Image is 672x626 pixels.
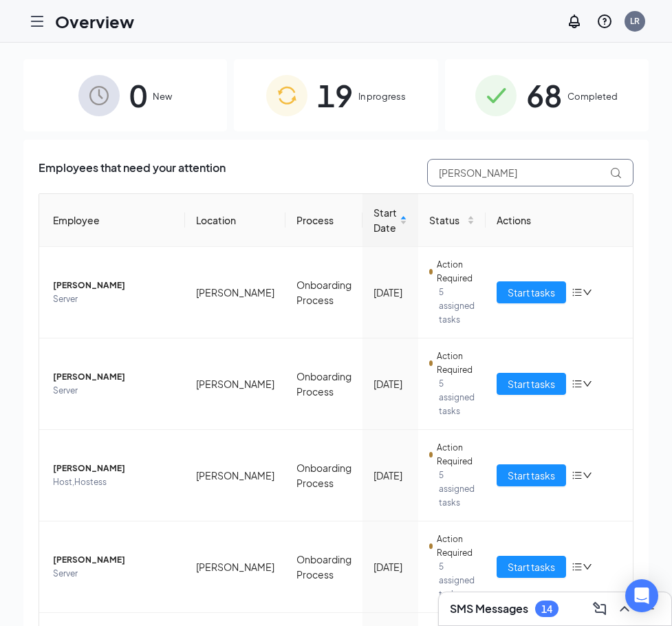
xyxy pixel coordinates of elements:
span: down [583,379,592,389]
span: down [583,471,592,480]
span: Action Required [437,441,475,468]
th: Status [418,194,486,247]
button: Start tasks [497,556,566,578]
td: Onboarding Process [285,521,362,613]
span: 5 assigned tasks [439,560,475,601]
span: 19 [317,72,353,119]
div: Open Intercom Messenger [625,579,658,612]
svg: ChevronUp [616,601,633,617]
span: Employees that need your attention [39,159,226,186]
td: Onboarding Process [285,430,362,521]
td: [PERSON_NAME] [185,430,285,521]
span: bars [572,378,583,389]
span: New [153,89,172,103]
span: Action Required [437,258,475,285]
button: Start tasks [497,464,566,486]
span: 0 [129,72,147,119]
button: Start tasks [497,281,566,303]
input: Search by Name, Job Posting, or Process [427,159,633,186]
span: [PERSON_NAME] [53,462,174,475]
h1: Overview [55,10,134,33]
span: Start tasks [508,285,555,300]
td: [PERSON_NAME] [185,247,285,338]
div: [DATE] [373,468,407,483]
span: Start Date [373,205,397,235]
svg: Hamburger [29,13,45,30]
span: Host,Hostess [53,475,174,489]
span: down [583,288,592,297]
span: Start tasks [508,376,555,391]
td: Onboarding Process [285,247,362,338]
button: Start tasks [497,373,566,395]
td: [PERSON_NAME] [185,338,285,430]
span: Start tasks [508,559,555,574]
span: Start tasks [508,468,555,483]
span: [PERSON_NAME] [53,553,174,567]
span: bars [572,287,583,298]
span: down [583,562,592,572]
span: 5 assigned tasks [439,285,475,327]
div: LR [630,15,640,27]
th: Employee [39,194,185,247]
span: Server [53,567,174,581]
span: 5 assigned tasks [439,468,475,510]
span: 68 [526,72,562,119]
span: Action Required [437,532,475,560]
span: Action Required [437,349,475,377]
div: [DATE] [373,376,407,391]
span: Server [53,292,174,306]
span: 5 assigned tasks [439,377,475,418]
div: [DATE] [373,285,407,300]
th: Location [185,194,285,247]
td: Onboarding Process [285,338,362,430]
svg: QuestionInfo [596,13,613,30]
span: Server [53,384,174,398]
button: ChevronUp [614,598,636,620]
div: 14 [541,603,552,615]
svg: Notifications [566,13,583,30]
span: Status [429,213,464,228]
svg: ComposeMessage [592,601,608,617]
button: ComposeMessage [589,598,611,620]
span: [PERSON_NAME] [53,279,174,292]
th: Actions [486,194,633,247]
span: bars [572,470,583,481]
th: Process [285,194,362,247]
span: Completed [567,89,618,103]
div: [DATE] [373,559,407,574]
h3: SMS Messages [450,601,528,616]
td: [PERSON_NAME] [185,521,285,613]
span: In progress [358,89,406,103]
span: bars [572,561,583,572]
span: [PERSON_NAME] [53,370,174,384]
